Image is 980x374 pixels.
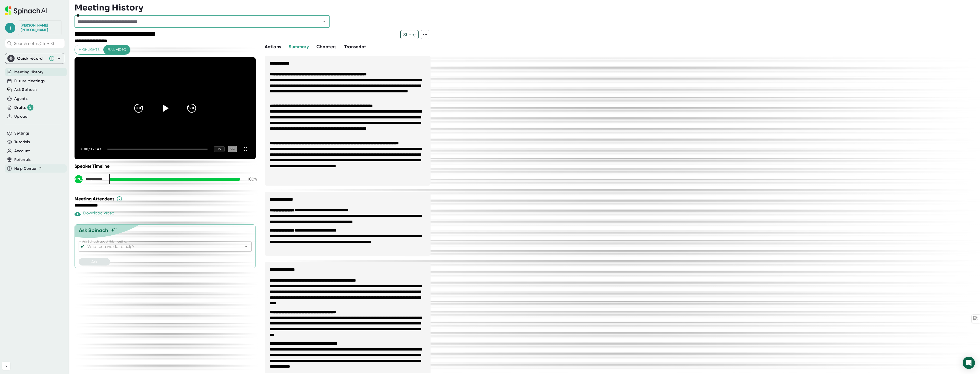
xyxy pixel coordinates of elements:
[86,243,235,250] input: What can we do to help?
[75,175,83,183] div: [PERSON_NAME]
[79,227,108,233] div: Ask Spinach
[14,104,33,111] button: Drafts 5
[17,56,46,61] div: Quick record
[75,3,143,13] h3: Meeting History
[316,44,337,50] span: Chapters
[14,114,27,119] button: Upload
[289,43,309,50] button: Summary
[80,147,101,151] div: 0:00 / 17:43
[27,104,33,111] div: 5
[75,45,104,54] button: Highlights
[14,157,31,163] button: Referrals
[14,41,63,46] span: Search notes (Ctrl + K)
[14,78,45,84] button: Future Meetings
[103,45,130,54] button: Full video
[79,258,110,266] button: Ask
[107,46,126,53] span: Full video
[400,30,419,39] button: Share
[75,196,258,202] div: Meeting Attendees
[79,46,100,53] span: Highlights
[14,130,30,136] button: Settings
[243,243,250,250] button: Open
[14,148,30,154] button: Account
[321,18,328,25] button: Open
[14,104,33,111] div: Drafts
[21,23,59,32] div: James Arterburn
[265,44,281,50] span: Actions
[14,96,28,102] button: Agents
[91,260,97,264] span: Ask
[244,177,257,182] div: 100 %
[7,53,62,64] div: Quick record
[2,362,10,370] button: Collapse sidebar
[265,43,281,50] button: Actions
[14,139,30,145] button: Tutorials
[344,44,366,50] span: Transcript
[14,166,37,172] span: Help Center
[5,23,15,33] span: j
[289,44,309,50] span: Summary
[14,69,43,75] button: Meeting History
[75,211,114,217] div: Download Video
[963,357,975,369] div: Open Intercom Messenger
[316,43,337,50] button: Chapters
[75,175,105,183] div: James Arterburn
[75,163,257,169] div: Speaker Timeline
[14,87,37,93] button: Ask Spinach
[344,43,366,50] button: Transcript
[214,146,225,152] div: 1 x
[228,146,237,152] div: CC
[14,166,42,172] button: Help Center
